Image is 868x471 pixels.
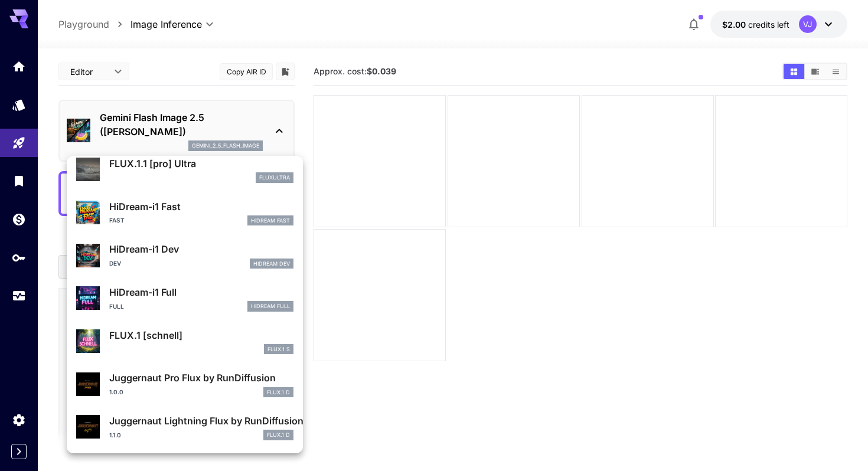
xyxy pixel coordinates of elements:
[259,174,290,182] p: fluxultra
[267,431,290,439] p: FLUX.1 D
[109,414,293,428] p: Juggernaut Lightning Flux by RunDiffusion
[109,371,293,385] p: Juggernaut Pro Flux by RunDiffusion
[109,156,293,171] p: FLUX.1.1 [pro] Ultra
[76,409,293,445] div: Juggernaut Lightning Flux by RunDiffusion1.1.0FLUX.1 D
[109,328,293,342] p: FLUX.1 [schnell]
[109,388,123,397] p: 1.0.0
[251,302,290,310] p: HiDream Full
[109,285,293,299] p: HiDream-i1 Full
[76,280,293,316] div: HiDream-i1 FullFullHiDream Full
[76,323,293,359] div: FLUX.1 [schnell]FLUX.1 S
[76,152,293,188] div: FLUX.1.1 [pro] Ultrafluxultra
[253,260,290,268] p: HiDream Dev
[76,366,293,402] div: Juggernaut Pro Flux by RunDiffusion1.0.0FLUX.1 D
[251,217,290,225] p: HiDream Fast
[109,431,121,440] p: 1.1.0
[267,388,290,397] p: FLUX.1 D
[267,345,290,354] p: FLUX.1 S
[109,259,121,268] p: Dev
[109,302,124,311] p: Full
[109,216,125,225] p: Fast
[109,242,293,256] p: HiDream-i1 Dev
[76,195,293,231] div: HiDream-i1 FastFastHiDream Fast
[76,237,293,273] div: HiDream-i1 DevDevHiDream Dev
[109,199,293,214] p: HiDream-i1 Fast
